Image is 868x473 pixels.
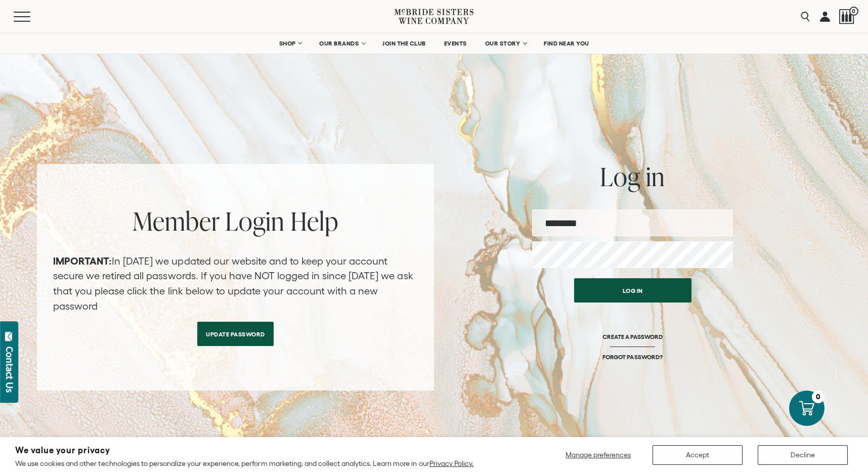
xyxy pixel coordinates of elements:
a: Update Password [197,322,274,346]
span: 0 [849,7,858,16]
h2: Member Login Help [53,208,418,234]
span: SHOP [279,40,296,47]
a: EVENTS [438,33,473,54]
a: FIND NEAR YOU [537,33,596,54]
span: FIND NEAR YOU [544,40,589,47]
a: OUR STORY [479,33,533,54]
span: Manage preferences [566,451,631,459]
button: Manage preferences [559,445,637,465]
div: 0 [812,391,824,403]
a: CREATE A PASSWORD [602,333,663,353]
button: Log in [574,278,691,303]
p: In [DATE] we updated our website and to keep your account secure we retired all passwords. If you... [53,254,418,314]
span: OUR STORY [485,40,520,47]
a: SHOP [272,33,308,54]
span: JOIN THE CLUB [382,40,426,47]
p: We use cookies and other technologies to personalize your experience, perform marketing, and coll... [15,459,473,468]
a: FORGOT PASSWORD? [602,353,662,361]
a: JOIN THE CLUB [376,33,432,54]
a: Privacy Policy. [429,459,473,467]
button: Decline [758,445,848,465]
a: OUR BRANDS [313,33,371,54]
strong: IMPORTANT: [53,255,112,267]
div: Contact Us [5,347,15,393]
button: Mobile Menu Trigger [14,12,50,22]
h2: We value your privacy [15,446,473,455]
span: EVENTS [444,40,467,47]
button: Accept [653,445,743,465]
h2: Log in [532,164,733,189]
span: OUR BRANDS [319,40,359,47]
